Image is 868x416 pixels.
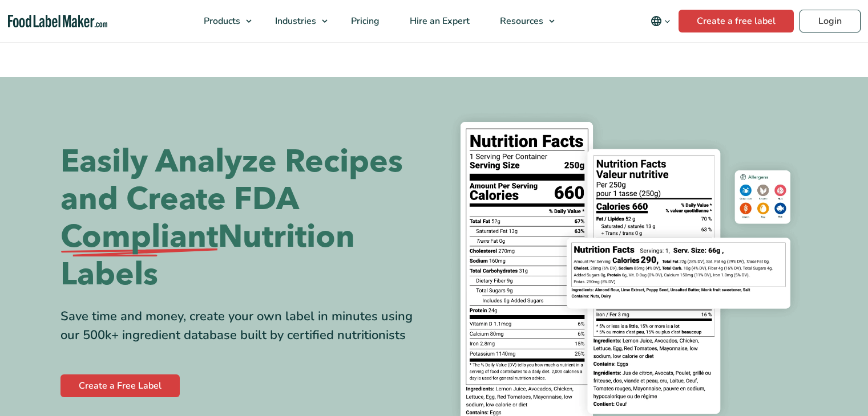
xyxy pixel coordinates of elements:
a: Create a free label [679,10,794,32]
span: Industries [272,15,317,27]
span: Hire an Expert [406,15,471,27]
span: Pricing [348,15,381,27]
a: Login [800,10,861,32]
span: Compliant [60,218,218,256]
h1: Easily Analyze Recipes and Create FDA Nutrition Labels [60,143,426,293]
span: Products [200,15,241,27]
span: Resources [496,15,544,27]
a: Create a Free Label [60,374,180,397]
div: Save time and money, create your own label in minutes using our 500k+ ingredient database built b... [60,307,426,345]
